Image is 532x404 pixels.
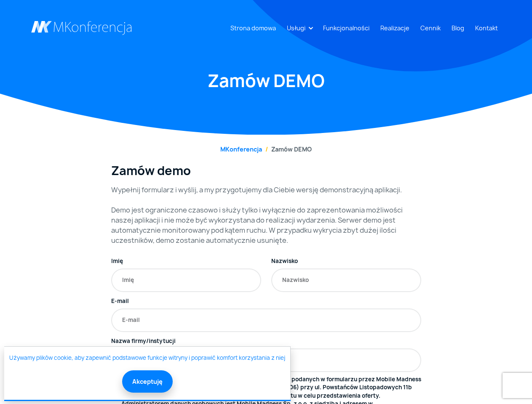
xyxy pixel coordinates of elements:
[111,205,421,245] p: Demo jest ograniczone czasowo i służy tylko i wyłącznie do zaprezentowania możliwości naszej apli...
[31,145,501,154] nav: breadcrumb
[283,20,309,36] a: Usługi
[111,337,176,346] label: Nazwa firmy/instytucji
[417,20,444,36] a: Cennik
[227,20,279,36] a: Strona domowa
[271,257,298,266] label: Nazwisko
[271,268,421,292] input: Nazwisko
[111,185,421,195] p: Wypełnij formularz i wyślij, a my przygotujemy dla Ciebie wersję demonstracyjną aplikacji.
[220,145,262,153] a: MKonferencja
[111,308,421,332] input: E-mail
[31,69,501,92] h1: Zamów DEMO
[111,164,421,178] h3: Zamów demo
[122,370,173,393] button: Akceptuję
[111,297,129,306] label: E-mail
[472,20,501,36] a: Kontakt
[262,145,312,154] li: Zamów DEMO
[111,268,261,292] input: Imię
[9,354,285,362] a: Używamy plików cookie, aby zapewnić podstawowe funkcje witryny i poprawić komfort korzystania z niej
[377,20,413,36] a: Realizacje
[111,257,123,266] label: Imię
[320,20,373,36] a: Funkcjonalności
[448,20,468,36] a: Blog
